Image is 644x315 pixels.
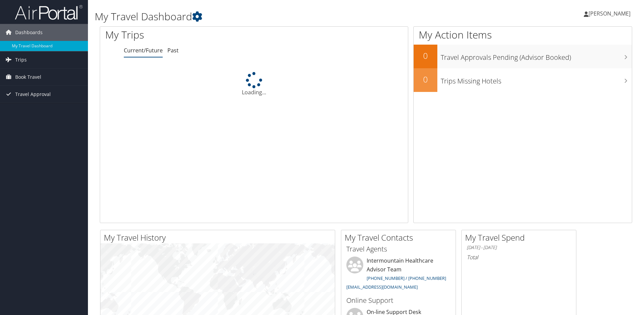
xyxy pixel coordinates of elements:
[346,296,451,305] h3: Online Support
[441,73,632,86] h3: Trips Missing Hotels
[104,232,335,243] h2: My Travel History
[15,69,41,86] span: Book Travel
[343,257,454,293] li: Intermountain Healthcare Advisor Team
[105,28,275,42] h1: My Trips
[15,86,51,103] span: Travel Approval
[589,10,630,17] span: [PERSON_NAME]
[124,47,163,54] a: Current/Future
[414,50,437,62] h2: 0
[346,284,418,290] a: [EMAIL_ADDRESS][DOMAIN_NAME]
[15,24,43,41] span: Dashboards
[345,232,456,243] h2: My Travel Contacts
[346,244,451,254] h3: Travel Agents
[467,244,571,251] h6: [DATE] - [DATE]
[467,253,571,261] h6: Total
[15,51,27,68] span: Trips
[414,45,632,68] a: 0Travel Approvals Pending (Advisor Booked)
[465,232,576,243] h2: My Travel Spend
[414,28,632,42] h1: My Action Items
[167,47,179,54] a: Past
[584,3,637,24] a: [PERSON_NAME]
[100,72,408,96] div: Loading...
[441,49,632,62] h3: Travel Approvals Pending (Advisor Booked)
[367,275,446,281] a: [PHONE_NUMBER] / [PHONE_NUMBER]
[15,4,83,20] img: airportal-logo.png
[95,9,456,24] h1: My Travel Dashboard
[414,74,437,85] h2: 0
[414,68,632,92] a: 0Trips Missing Hotels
